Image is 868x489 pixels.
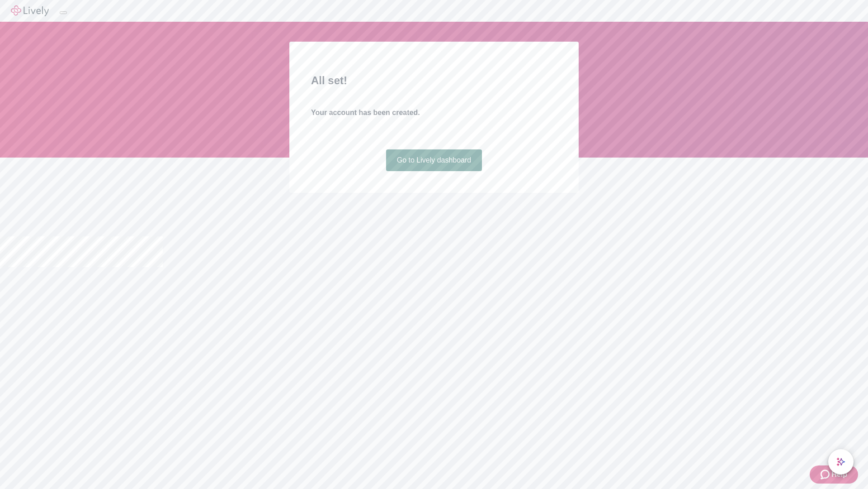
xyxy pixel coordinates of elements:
[311,107,557,118] h4: Your account has been created.
[831,469,847,480] span: Help
[386,149,482,171] a: Go to Lively dashboard
[311,72,557,89] h2: All set!
[60,11,67,14] button: Log out
[810,465,858,484] button: Zendesk support iconHelp
[828,449,854,475] button: chat
[821,469,831,480] svg: Zendesk support icon
[11,5,49,16] img: Lively
[836,457,845,466] svg: Lively AI Assistant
